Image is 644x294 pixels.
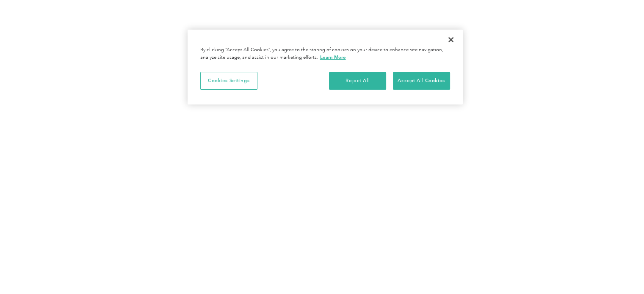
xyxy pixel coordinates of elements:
[200,72,257,90] button: Cookies Settings
[200,47,450,61] div: By clicking “Accept All Cookies”, you agree to the storing of cookies on your device to enhance s...
[329,72,386,90] button: Reject All
[393,72,450,90] button: Accept All Cookies
[320,54,346,60] a: More information about your privacy, opens in a new tab
[442,30,460,49] button: Close
[188,30,463,104] div: Privacy
[188,30,463,104] div: Cookie banner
